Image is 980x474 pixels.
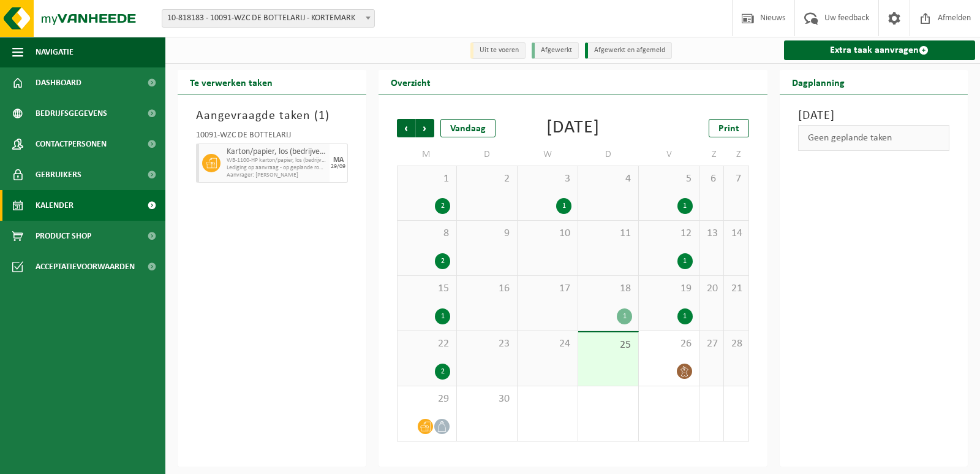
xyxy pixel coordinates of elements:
[584,172,632,186] span: 4
[677,308,693,324] div: 1
[404,337,451,351] span: 22
[730,282,742,296] span: 21
[645,227,693,240] span: 12
[463,172,511,186] span: 2
[36,37,73,67] span: Navigatie
[730,227,742,240] span: 14
[404,227,451,240] span: 8
[524,337,571,351] span: 24
[463,282,511,296] span: 16
[416,119,434,137] span: Volgende
[718,124,739,134] span: Print
[36,67,81,98] span: Dashboard
[709,119,749,137] a: Print
[333,156,344,164] div: MA
[318,110,325,122] span: 1
[639,143,699,166] td: V
[617,308,632,324] div: 1
[331,164,345,170] div: 29/09
[706,337,717,351] span: 27
[706,282,717,296] span: 20
[435,198,450,214] div: 2
[730,337,742,351] span: 28
[677,253,693,269] div: 1
[584,227,632,240] span: 11
[36,129,107,159] span: Contactpersonen
[435,364,450,380] div: 2
[162,10,374,27] span: 10-818183 - 10091-WZC DE BOTTELARIJ - KORTEMARK
[397,119,415,137] span: Vorige
[518,143,578,166] td: W
[699,143,724,166] td: Z
[584,282,632,296] span: 18
[36,190,73,221] span: Kalender
[404,282,451,296] span: 15
[36,221,91,251] span: Product Shop
[227,172,326,179] span: Aanvrager: [PERSON_NAME]
[178,70,285,94] h2: Te verwerken taken
[706,227,717,240] span: 13
[404,172,451,186] span: 1
[780,70,857,94] h2: Dagplanning
[36,159,81,190] span: Gebruikers
[397,143,458,166] td: M
[435,253,450,269] div: 2
[730,172,742,186] span: 7
[36,251,135,282] span: Acceptatievoorwaarden
[457,143,518,166] td: D
[162,9,375,28] span: 10-818183 - 10091-WZC DE BOTTELARIJ - KORTEMARK
[798,125,950,151] div: Geen geplande taken
[440,119,496,137] div: Vandaag
[524,282,571,296] span: 17
[585,42,672,59] li: Afgewerkt en afgemeld
[584,338,632,352] span: 25
[645,282,693,296] span: 19
[227,157,326,164] span: WB-1100-HP karton/papier, los (bedrijven)
[227,164,326,172] span: Lediging op aanvraag - op geplande route
[578,143,639,166] td: D
[532,42,579,59] li: Afgewerkt
[435,308,450,324] div: 1
[463,337,511,351] span: 23
[404,392,451,406] span: 29
[463,227,511,240] span: 9
[196,131,348,143] div: 10091-WZC DE BOTTELARIJ
[645,337,693,351] span: 26
[798,107,950,125] h3: [DATE]
[546,119,600,137] div: [DATE]
[463,392,511,406] span: 30
[645,172,693,186] span: 5
[36,98,107,129] span: Bedrijfsgegevens
[706,172,717,186] span: 6
[556,198,571,214] div: 1
[784,40,976,60] a: Extra taak aanvragen
[724,143,748,166] td: Z
[379,70,443,94] h2: Overzicht
[227,147,326,157] span: Karton/papier, los (bedrijven)
[524,227,571,240] span: 10
[677,198,693,214] div: 1
[470,42,526,59] li: Uit te voeren
[196,107,348,125] h3: Aangevraagde taken ( )
[524,172,571,186] span: 3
